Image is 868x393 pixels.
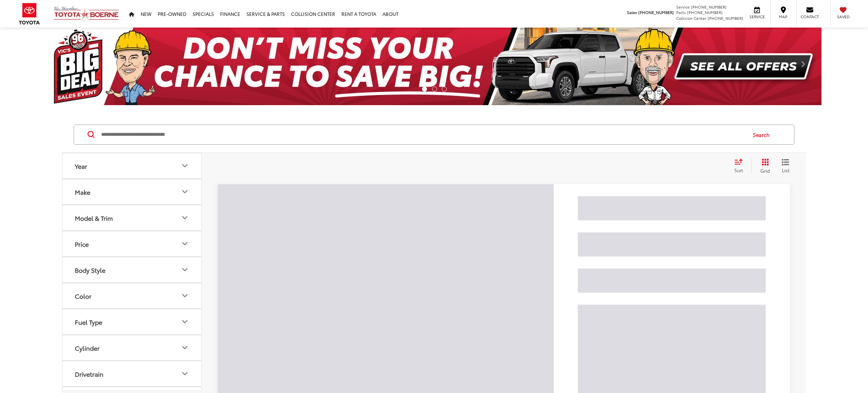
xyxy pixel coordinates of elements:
button: ColorColor [62,283,202,308]
img: Vic Vaughan Toyota of Boerne [53,6,119,22]
span: Collision Center [676,15,706,21]
div: Price [180,239,189,248]
span: Service [748,14,766,19]
button: Model & TrimModel & Trim [62,205,202,230]
div: Body Style [180,265,189,274]
input: Search by Make, Model, or Keyword [100,125,746,144]
span: Parts [676,9,686,15]
span: Contact [801,14,819,19]
button: Select sort value [730,158,751,174]
div: Cylinder [75,344,100,351]
div: Fuel Type [75,318,102,325]
span: [PHONE_NUMBER] [687,9,723,15]
div: Drivetrain [180,369,189,378]
span: List [782,167,789,173]
span: Map [775,14,792,19]
span: Saved [835,14,852,19]
span: [PHONE_NUMBER] [708,15,743,21]
div: Year [180,161,189,170]
button: Fuel TypeFuel Type [62,309,202,334]
div: Cylinder [180,343,189,352]
button: YearYear [62,153,202,178]
div: Make [180,187,189,196]
div: Color [180,291,189,300]
button: CylinderCylinder [62,335,202,360]
div: Body Style [75,266,105,274]
div: Model & Trim [75,214,113,222]
button: Body StyleBody Style [62,257,202,282]
span: Sales [627,9,637,15]
div: Color [75,292,91,300]
button: PricePrice [62,231,202,256]
span: Sort [734,167,743,173]
button: DrivetrainDrivetrain [62,361,202,386]
button: Search [746,125,781,144]
img: Big Deal Sales Event [46,28,821,105]
span: [PHONE_NUMBER] [691,4,727,10]
button: MakeMake [62,179,202,204]
span: Grid [760,167,770,174]
div: Model & Trim [180,213,189,222]
span: [PHONE_NUMBER] [638,9,674,15]
div: Drivetrain [75,370,103,377]
div: Year [75,162,87,170]
button: List View [776,158,795,174]
span: Service [676,4,690,10]
div: Fuel Type [180,317,189,326]
div: Price [75,240,89,248]
div: Make [75,188,90,196]
button: Grid View [751,158,776,174]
